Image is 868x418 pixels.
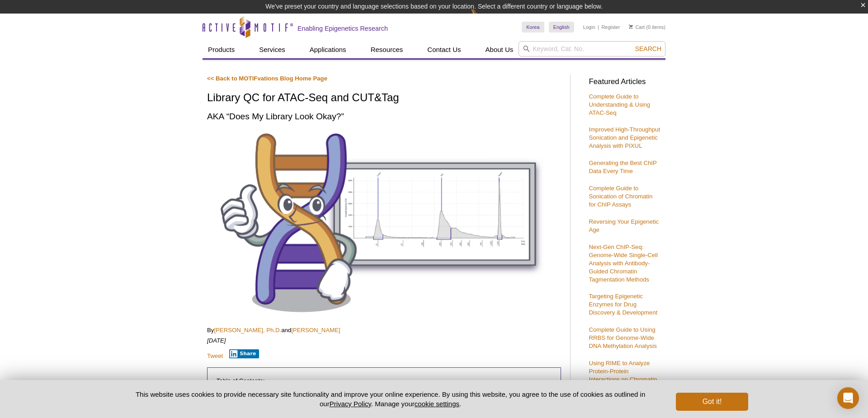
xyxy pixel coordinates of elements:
a: Cart [629,24,645,30]
a: Improved High-Throughput Sonication and Epigenetic Analysis with PIXUL [589,126,660,149]
a: Generating the Best ChIP Data Every Time [589,160,656,174]
h3: Featured Articles [589,78,661,86]
a: English [549,22,574,33]
button: Search [632,45,664,53]
li: | [598,22,599,33]
a: Products [203,41,240,58]
button: Got it! [676,393,748,411]
button: Share [229,349,259,358]
a: Register [601,24,620,30]
a: Resources [365,41,409,58]
a: Using RIME to Analyze Protein-Protein Interactions on Chromatin [589,360,657,383]
h2: Enabling Epigenetics Research [297,24,388,33]
span: Search [635,45,661,52]
em: [DATE] [207,337,226,344]
a: Complete Guide to Using RRBS for Genome-Wide DNA Methylation Analysis [589,326,656,349]
a: Complete Guide to Sonication of Chromatin for ChIP Assays [589,185,652,208]
li: (0 items) [629,22,665,33]
a: Korea [522,22,544,33]
h2: AKA “Does My Library Look Okay?” [207,110,561,122]
a: Applications [304,41,352,58]
div: Open Intercom Messenger [837,387,859,409]
a: Next-Gen ChIP-Seq: Genome-Wide Single-Cell Analysis with Antibody-Guided Chromatin Tagmentation M... [589,244,657,283]
a: Services [254,41,291,58]
a: Tweet [207,352,223,359]
input: Keyword, Cat. No. [519,41,665,56]
h1: Library QC for ATAC-Seq and CUT&Tag [207,92,561,105]
a: Contact Us [422,41,466,58]
p: Table of Contents: [217,377,552,385]
a: Privacy Policy [330,400,371,408]
img: Your Cart [629,24,633,29]
a: << Back to MOTIFvations Blog Home Page [207,75,327,82]
img: Change Here [471,7,495,28]
p: By and [207,326,561,334]
a: Complete Guide to Understanding & Using ATAC-Seq [589,93,650,116]
img: Library QC for ATAC-Seq and CUT&Tag [207,129,561,316]
a: [PERSON_NAME] [291,327,340,333]
a: [PERSON_NAME], Ph.D. [214,327,281,333]
p: This website uses cookies to provide necessary site functionality and improve your online experie... [120,390,661,409]
button: cookie settings [415,400,459,408]
a: About Us [480,41,519,58]
a: Targeting Epigenetic Enzymes for Drug Discovery & Development [589,293,657,316]
a: Login [583,24,595,30]
a: Reversing Your Epigenetic Age [589,218,659,233]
